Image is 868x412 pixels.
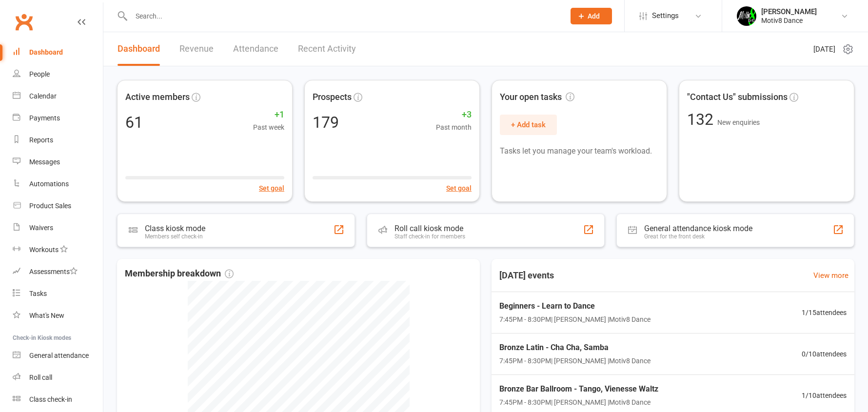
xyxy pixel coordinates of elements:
[813,43,835,55] span: [DATE]
[29,352,89,359] div: General attendance
[29,312,64,319] div: What's New
[813,270,848,281] a: View more
[29,92,57,100] div: Calendar
[13,345,103,367] a: General attendance kiosk mode
[29,114,60,122] div: Payments
[13,151,103,173] a: Messages
[13,41,103,63] a: Dashboard
[500,115,557,135] button: + Add task
[313,90,352,104] span: Prospects
[29,290,47,297] div: Tasks
[12,10,36,34] a: Clubworx
[233,32,278,66] a: Attendance
[499,397,658,408] span: 7:45PM - 8:30PM | [PERSON_NAME] | Motiv8 Dance
[125,115,143,130] div: 61
[395,224,465,233] div: Roll call kiosk mode
[687,110,717,129] span: 132
[644,224,752,233] div: General attendance kiosk mode
[253,108,284,122] span: +1
[13,217,103,239] a: Waivers
[259,183,284,194] button: Set goal
[13,129,103,151] a: Reports
[13,367,103,389] a: Roll call
[802,349,847,359] span: 0 / 10 attendees
[499,341,651,354] span: Bronze Latin - Cha Cha, Samba
[145,233,205,240] div: Members self check-in
[145,224,205,233] div: Class kiosk mode
[13,85,103,107] a: Calendar
[29,136,53,144] div: Reports
[13,173,103,195] a: Automations
[446,183,472,194] button: Set goal
[499,383,658,395] span: Bronze Bar Ballroom - Tango, Vienesse Waltz
[313,115,339,130] div: 179
[29,70,50,78] div: People
[436,108,472,122] span: +3
[13,283,103,305] a: Tasks
[29,224,53,232] div: Waivers
[29,268,78,275] div: Assessments
[13,389,103,411] a: Class kiosk mode
[253,122,284,133] span: Past week
[125,90,190,104] span: Active members
[13,107,103,129] a: Payments
[29,202,71,210] div: Product Sales
[125,267,234,281] span: Membership breakdown
[29,158,60,166] div: Messages
[13,261,103,283] a: Assessments
[737,6,756,26] img: thumb_image1679272194.png
[436,122,472,133] span: Past month
[29,395,72,403] div: Class check-in
[687,90,788,104] span: "Contact Us" submissions
[499,300,651,313] span: Beginners - Learn to Dance
[588,12,600,20] span: Add
[29,373,52,381] div: Roll call
[128,9,558,23] input: Search...
[761,7,817,16] div: [PERSON_NAME]
[500,90,574,104] span: Your open tasks
[652,5,679,27] span: Settings
[179,32,214,66] a: Revenue
[118,32,160,66] a: Dashboard
[499,314,651,325] span: 7:45PM - 8:30PM | [PERSON_NAME] | Motiv8 Dance
[500,145,659,157] p: Tasks let you manage your team's workload.
[644,233,752,240] div: Great for the front desk
[13,63,103,85] a: People
[492,267,562,284] h3: [DATE] events
[499,355,651,366] span: 7:45PM - 8:30PM | [PERSON_NAME] | Motiv8 Dance
[298,32,356,66] a: Recent Activity
[571,8,612,24] button: Add
[802,307,847,318] span: 1 / 15 attendees
[802,390,847,401] span: 1 / 10 attendees
[717,118,760,126] span: New enquiries
[761,16,817,25] div: Motiv8 Dance
[29,48,63,56] div: Dashboard
[13,305,103,327] a: What's New
[29,246,59,254] div: Workouts
[13,239,103,261] a: Workouts
[395,233,465,240] div: Staff check-in for members
[29,180,69,188] div: Automations
[13,195,103,217] a: Product Sales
